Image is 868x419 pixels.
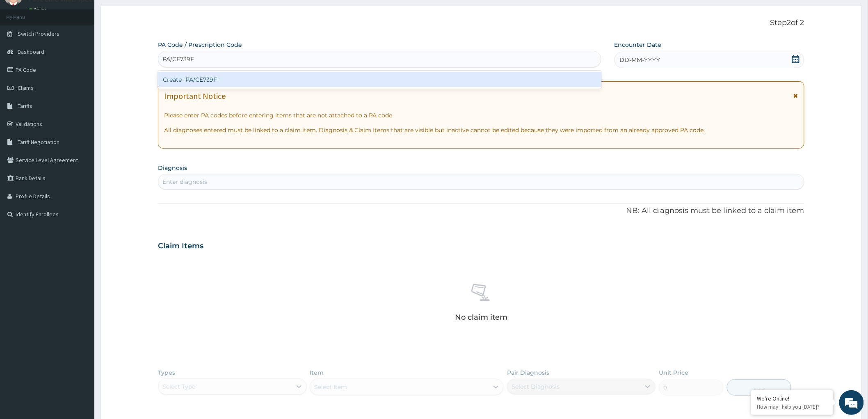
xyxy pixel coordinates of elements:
[757,395,827,402] div: We're Online!
[43,46,138,57] div: Chat with us now
[158,206,804,216] p: NB: All diagnosis must be linked to a claim item
[620,56,660,64] span: DD-MM-YYYY
[158,41,242,49] label: PA Code / Prescription Code
[18,138,59,146] span: Tariff Negotiation
[29,7,48,13] a: Online
[158,242,203,251] h3: Claim Items
[158,18,804,27] p: Step 2 of 2
[455,313,507,321] p: No claim item
[164,111,798,119] p: Please enter PA codes before entering items that are not attached to a PA code
[135,4,154,24] div: Minimize live chat window
[48,103,113,186] span: We're online!
[15,41,33,62] img: d_794563401_company_1708531726252_794563401
[164,126,798,134] p: All diagnoses entered must be linked to a claim item. Diagnosis & Claim Items that are visible bu...
[18,84,34,92] span: Claims
[158,72,601,87] div: Create "PA/CE739F"
[18,102,32,110] span: Tariffs
[4,224,156,253] textarea: Type your message and hit 'Enter'
[162,178,207,186] div: Enter diagnosis
[614,41,662,49] label: Encounter Date
[18,30,59,37] span: Switch Providers
[158,164,187,172] label: Diagnosis
[164,92,226,101] h1: Important Notice
[757,403,827,410] p: How may I help you today?
[18,48,44,55] span: Dashboard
